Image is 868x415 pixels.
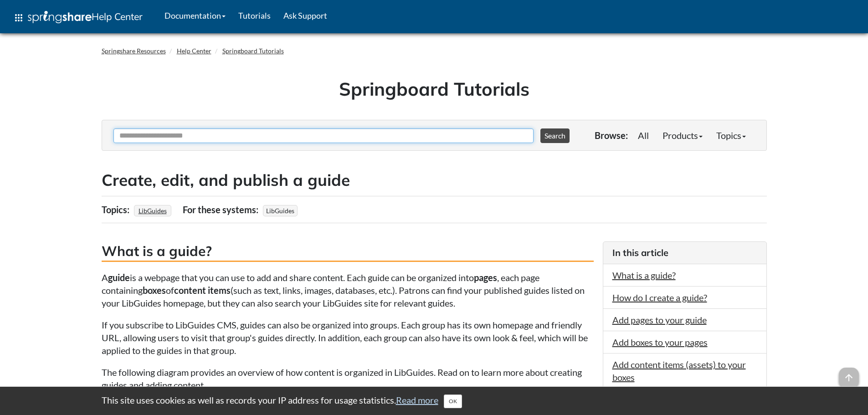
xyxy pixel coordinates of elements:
[277,4,334,27] a: Ask Support
[222,47,284,55] a: Springboard Tutorials
[92,10,143,22] span: Help Center
[263,205,298,216] span: LibGuides
[183,201,261,218] div: For these systems:
[177,47,211,55] a: Help Center
[444,395,462,408] button: Close
[540,128,570,143] button: Search
[102,318,594,357] p: If you subscribe to LibGuides CMS, guides can also be organized into groups. Each group has its o...
[102,47,166,55] a: Springshare Resources
[839,369,859,379] a: arrow_upward
[102,241,594,262] h3: What is a guide?
[612,292,707,303] a: How do I create a guide?
[612,359,746,383] a: Add content items (assets) to your boxes
[102,169,767,191] h2: Create, edit, and publish a guide
[102,201,132,218] div: Topics:
[108,272,130,283] strong: guide
[232,4,277,27] a: Tutorials
[28,11,92,23] img: Springshare
[92,394,776,408] div: This site uses cookies as well as records your IP address for usage statistics.
[631,126,656,144] a: All
[174,285,231,296] strong: content items
[656,126,709,144] a: Products
[474,272,497,283] strong: pages
[839,368,859,388] span: arrow_upward
[612,314,707,325] a: Add pages to your guide
[137,204,168,217] a: LibGuides
[13,12,24,23] span: apps
[158,4,232,27] a: Documentation
[143,285,166,296] strong: boxes
[108,76,760,102] h1: Springboard Tutorials
[102,271,594,309] p: A is a webpage that you can use to add and share content. Each guide can be organized into , each...
[612,246,757,259] h3: In this article
[7,4,149,31] a: apps Help Center
[612,270,676,281] a: What is a guide?
[709,126,753,144] a: Topics
[595,129,628,142] p: Browse:
[612,337,708,348] a: Add boxes to your pages
[396,395,438,405] a: Read more
[102,366,594,391] p: The following diagram provides an overview of how content is organized in LibGuides. Read on to l...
